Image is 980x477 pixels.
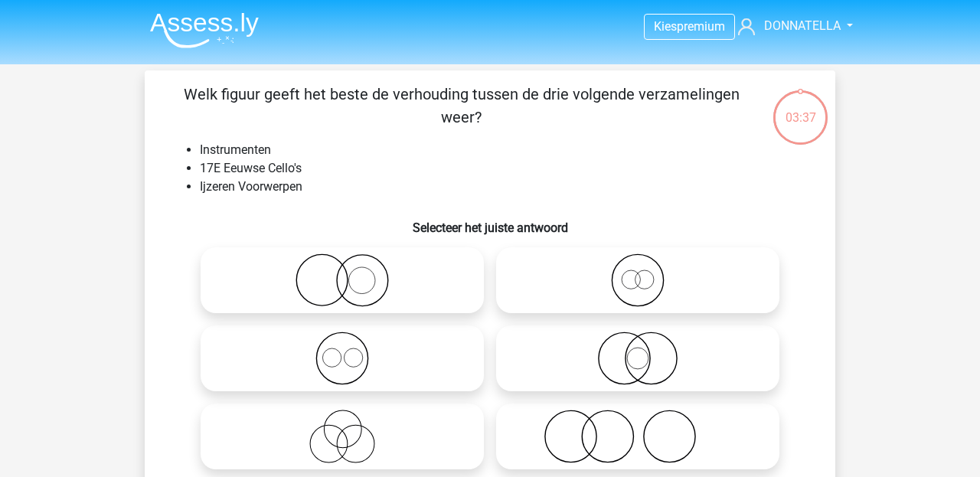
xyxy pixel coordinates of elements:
[654,19,677,34] span: Kies
[169,208,811,235] h6: Selecteer het juiste antwoord
[732,17,842,35] a: DONNATELLA
[200,159,811,178] li: 17E Eeuwse Cello's
[200,141,811,159] li: Instrumenten
[150,12,259,48] img: Assessly
[200,178,811,196] li: Ijzeren Voorwerpen
[169,83,753,129] p: Welk figuur geeft het beste de verhouding tussen de drie volgende verzamelingen weer?
[772,89,829,127] div: 03:37
[645,16,734,37] a: Kiespremium
[677,19,725,34] span: premium
[764,18,841,33] span: DONNATELLA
